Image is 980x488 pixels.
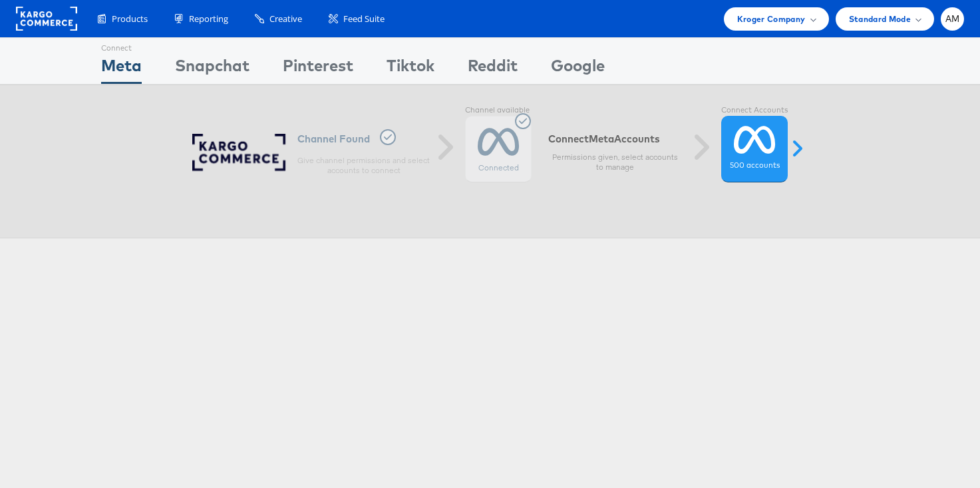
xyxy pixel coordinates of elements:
[849,12,911,26] span: Standard Mode
[101,54,142,84] div: Meta
[589,132,614,145] span: meta
[730,160,780,171] label: 500 accounts
[945,15,960,23] span: AM
[269,13,302,25] span: Creative
[283,54,353,84] div: Pinterest
[387,54,434,84] div: Tiktok
[101,38,142,54] div: Connect
[175,54,249,84] div: Snapchat
[465,105,532,116] label: Channel available
[737,12,806,26] span: Kroger Company
[189,13,228,25] span: Reporting
[721,105,788,116] label: Connect Accounts
[468,54,518,84] div: Reddit
[112,13,148,25] span: Products
[548,152,681,173] p: Permissions given, select accounts to manage
[297,155,430,176] p: Give channel permissions and select accounts to connect
[551,54,605,84] div: Google
[297,129,430,148] h6: Channel Found
[548,132,681,145] h6: Connect Accounts
[343,13,385,25] span: Feed Suite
